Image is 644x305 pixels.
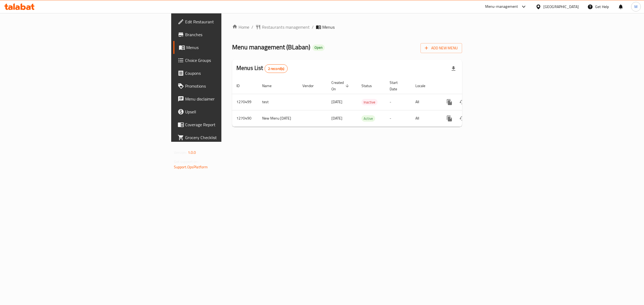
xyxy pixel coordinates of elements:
button: more [443,112,456,125]
span: Inactive [361,99,378,105]
span: Status [361,83,379,89]
div: Total records count [265,64,288,73]
a: Coupons [173,67,279,80]
th: Actions [439,78,499,94]
div: [GEOGRAPHIC_DATA] [543,4,579,10]
div: Active [361,115,375,122]
span: Vendor [302,83,321,89]
span: Version: [174,149,187,156]
table: enhanced table [232,78,499,127]
span: Edit Restaurant [185,18,275,25]
nav: breadcrumb [232,24,462,30]
span: Open [312,45,325,50]
a: Promotions [173,80,279,92]
span: Menus [322,24,335,30]
span: Locale [415,83,432,89]
div: Menu-management [485,3,518,10]
a: Support.OpsPlatform [174,163,208,170]
span: Name [262,83,279,89]
span: Coverage Report [185,121,275,128]
span: ID [236,83,247,89]
td: - [385,110,411,127]
button: Add New Menu [420,43,462,53]
span: Active [361,116,375,122]
div: Export file [447,62,460,75]
span: Created On [331,79,351,92]
td: All [411,94,439,110]
a: Upsell [173,105,279,118]
span: 2 record(s) [265,66,288,71]
a: Menu disclaimer [173,92,279,105]
a: Choice Groups [173,54,279,67]
a: Branches [173,28,279,41]
td: All [411,110,439,127]
span: Get support on: [174,158,199,165]
span: Branches [185,31,275,38]
span: Grocery Checklist [185,134,275,141]
button: more [443,96,456,109]
a: Restaurants management [255,24,310,30]
a: Menus [173,41,279,54]
td: - [385,94,411,110]
a: Edit Restaurant [173,15,279,28]
span: [DATE] [331,98,342,105]
a: Coverage Report [173,118,279,131]
span: Add New Menu [425,45,458,51]
h2: Menus List [236,64,288,73]
span: Start Date [390,79,405,92]
div: Open [312,44,325,51]
span: Menus [186,44,275,51]
span: Promotions [185,83,275,89]
span: Choice Groups [185,57,275,64]
button: Change Status [456,96,469,109]
span: Menu disclaimer [185,96,275,102]
span: Coupons [185,70,275,76]
li: / [312,24,314,30]
span: M [634,4,638,10]
button: Change Status [456,112,469,125]
span: [DATE] [331,115,342,122]
span: Upsell [185,109,275,115]
a: Grocery Checklist [173,131,279,144]
span: 1.0.0 [188,149,196,156]
span: Restaurants management [262,24,310,30]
